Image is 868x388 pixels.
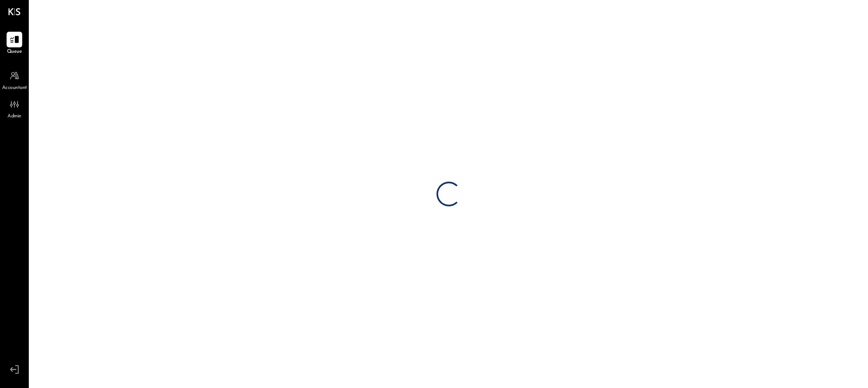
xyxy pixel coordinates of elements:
[0,32,28,56] a: Queue
[2,84,27,92] span: Accountant
[0,96,28,120] a: Admin
[7,48,22,56] span: Queue
[7,113,21,120] span: Admin
[0,68,28,92] a: Accountant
